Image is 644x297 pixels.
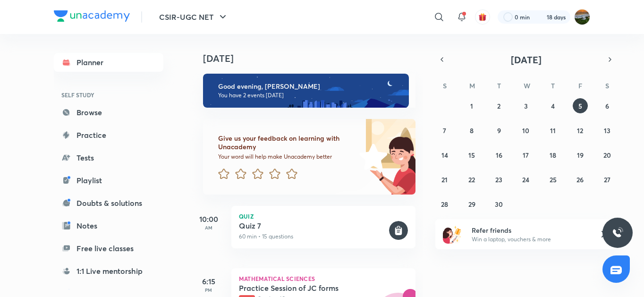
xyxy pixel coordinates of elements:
[472,225,588,235] h6: Refer friends
[437,196,452,212] button: September 28, 2025
[604,175,610,184] abbr: September 27, 2025
[605,81,609,90] abbr: Saturday
[600,123,615,138] button: September 13, 2025
[437,123,452,138] button: September 7, 2025
[551,81,555,90] abbr: Thursday
[491,123,507,138] button: September 9, 2025
[545,98,560,113] button: September 4, 2025
[535,12,545,22] img: streak
[464,98,479,113] button: September 1, 2025
[54,126,163,144] a: Practice
[441,175,448,184] abbr: September 21, 2025
[478,13,487,21] img: avatar
[495,175,502,184] abbr: September 23, 2025
[472,235,588,244] p: Win a laptop, vouchers & more
[468,175,475,184] abbr: September 22, 2025
[518,123,534,138] button: September 10, 2025
[491,147,507,162] button: September 16, 2025
[464,196,479,212] button: September 29, 2025
[522,175,529,184] abbr: September 24, 2025
[437,147,452,162] button: September 14, 2025
[54,53,163,72] a: Planner
[496,151,502,160] abbr: September 16, 2025
[578,102,582,110] abbr: September 5, 2025
[437,172,452,187] button: September 21, 2025
[604,126,610,135] abbr: September 13, 2025
[491,98,507,113] button: September 2, 2025
[443,81,447,90] abbr: Sunday
[573,172,588,187] button: September 26, 2025
[577,126,583,135] abbr: September 12, 2025
[600,147,615,162] button: September 20, 2025
[464,172,479,187] button: September 22, 2025
[54,171,163,190] a: Playlist
[54,262,163,280] a: 1:1 Live mentorship
[497,126,501,135] abbr: September 9, 2025
[491,196,507,212] button: September 30, 2025
[190,276,228,287] h5: 6:15
[600,98,615,113] button: September 6, 2025
[551,102,555,110] abbr: September 4, 2025
[524,102,528,110] abbr: September 3, 2025
[469,81,475,90] abbr: Monday
[605,102,609,110] abbr: September 6, 2025
[491,172,507,187] button: September 23, 2025
[239,276,408,281] p: Mathematical Sciences
[190,213,228,225] h5: 10:00
[468,151,475,160] abbr: September 15, 2025
[54,87,163,103] h6: SELF STUDY
[464,123,479,138] button: September 8, 2025
[441,151,448,160] abbr: September 14, 2025
[518,147,534,162] button: September 17, 2025
[218,134,356,151] h6: Give us your feedback on learning with Unacademy
[153,8,234,26] button: CSIR-UGC NET
[550,151,556,160] abbr: September 18, 2025
[218,92,400,99] p: You have 2 events [DATE]
[524,81,530,90] abbr: Wednesday
[190,225,228,230] p: AM
[578,81,582,90] abbr: Friday
[441,200,448,209] abbr: September 28, 2025
[574,9,590,25] img: Rudrapratap Sharma
[612,227,623,238] img: ttu
[518,98,534,113] button: September 3, 2025
[497,81,501,90] abbr: Tuesday
[511,53,542,66] span: [DATE]
[327,119,415,195] img: feedback_image
[545,147,560,162] button: September 18, 2025
[218,82,400,91] h6: Good evening, [PERSON_NAME]
[203,53,425,64] h4: [DATE]
[470,126,474,135] abbr: September 8, 2025
[495,200,503,209] abbr: September 30, 2025
[239,232,387,241] p: 60 min • 15 questions
[239,283,356,293] h5: Practice Session of JC forms
[54,216,163,235] a: Notes
[443,225,462,244] img: referral
[573,147,588,162] button: September 19, 2025
[522,126,529,135] abbr: September 10, 2025
[54,103,163,122] a: Browse
[239,213,408,219] p: Quiz
[203,74,409,108] img: evening
[239,221,387,230] h5: Quiz 7
[573,123,588,138] button: September 12, 2025
[550,175,557,184] abbr: September 25, 2025
[576,175,584,184] abbr: September 26, 2025
[54,239,163,258] a: Free live classes
[54,10,130,22] img: Company Logo
[470,102,473,110] abbr: September 1, 2025
[545,123,560,138] button: September 11, 2025
[54,148,163,167] a: Tests
[54,10,130,24] a: Company Logo
[449,53,603,66] button: [DATE]
[190,287,228,293] p: PM
[54,194,163,212] a: Doubts & solutions
[600,172,615,187] button: September 27, 2025
[603,151,611,160] abbr: September 20, 2025
[218,153,356,161] p: Your word will help make Unacademy better
[577,151,584,160] abbr: September 19, 2025
[464,147,479,162] button: September 15, 2025
[550,126,556,135] abbr: September 11, 2025
[573,98,588,113] button: September 5, 2025
[443,126,446,135] abbr: September 7, 2025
